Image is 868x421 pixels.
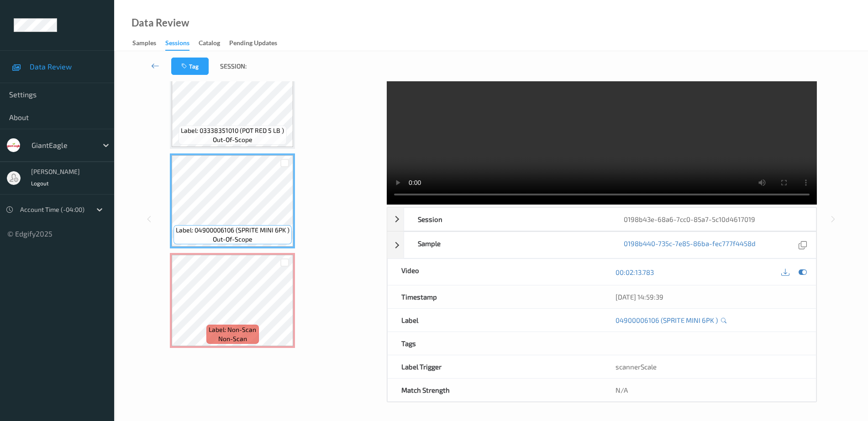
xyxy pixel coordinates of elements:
button: Tag [171,58,209,75]
div: Session0198b43e-68a6-7cc0-85a7-5c10d4617019 [387,207,816,231]
div: Video [388,259,602,285]
div: Sample0198b440-735c-7e85-86ba-fec777f4458d [387,232,816,258]
div: scannerScale [602,355,816,378]
div: Sessions [165,38,189,51]
div: N/A [602,379,816,401]
span: Label: 04900006106 (SPRITE MINI 6PK ) [176,226,289,235]
a: 04900006106 (SPRITE MINI 6PK ) [615,316,718,325]
span: out-of-scope [213,235,253,244]
a: 00:02:13.783 [615,268,654,277]
div: Catalog [199,38,220,50]
span: Session: [220,62,247,71]
div: Timestamp [388,285,602,308]
div: Label [388,309,602,332]
div: Session [404,208,610,231]
span: Label: 03338351010 (POT RED 5 LB ) [181,126,284,135]
div: Label Trigger [388,355,602,378]
a: Samples [132,37,165,50]
div: 0198b43e-68a6-7cc0-85a7-5c10d4617019 [610,208,816,231]
div: Match Strength [388,379,602,401]
div: Pending Updates [229,38,277,50]
a: Pending Updates [229,37,286,50]
div: Samples [132,38,156,50]
div: Tags [388,332,602,355]
a: Catalog [199,37,229,50]
div: Data Review [132,18,189,27]
div: [DATE] 14:59:39 [615,292,802,301]
span: out-of-scope [213,135,253,144]
a: 0198b440-735c-7e85-86ba-fec777f4458d [624,239,756,251]
a: Sessions [165,37,199,51]
div: Sample [404,232,610,258]
span: non-scan [218,334,247,343]
span: Label: Non-Scan [209,325,256,334]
